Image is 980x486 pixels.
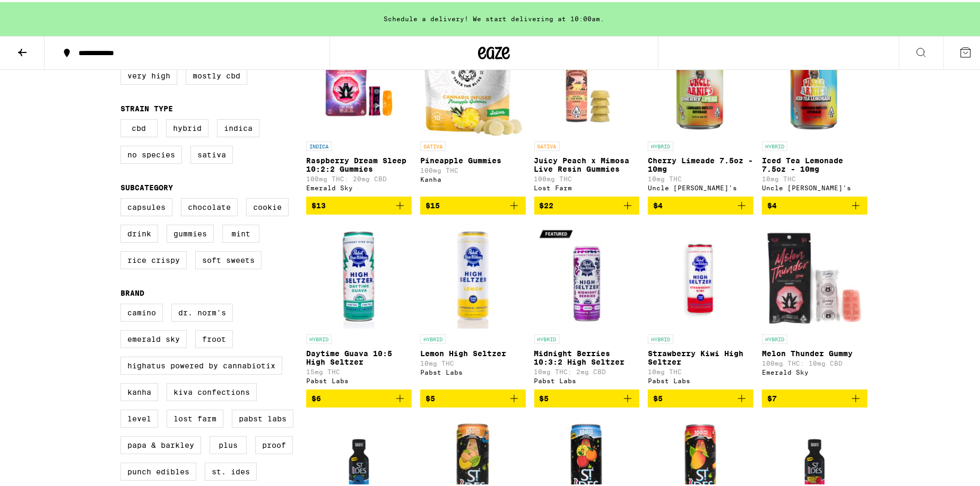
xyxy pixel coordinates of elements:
a: Open page for Raspberry Dream Sleep 10:2:2 Gummies from Emerald Sky [306,28,412,195]
img: Pabst Labs - Strawberry Kiwi High Seltzer [648,221,753,327]
img: Uncle Arnie's - Cherry Limeade 7.5oz - 10mg [648,28,753,134]
p: Daytime Guava 10:5 High Seltzer [306,347,412,364]
label: Hybrid [166,117,209,135]
a: Open page for Juicy Peach x Mimosa Live Resin Gummies from Lost Farm [534,28,640,195]
div: Kanha [420,174,526,181]
span: $5 [540,392,549,401]
p: 100mg THC: 10mg CBD [762,358,868,365]
a: Open page for Cherry Limeade 7.5oz - 10mg from Uncle Arnie's [648,28,753,195]
label: Indica [217,117,259,135]
label: Highatus Powered by Cannabiotix [120,355,282,373]
button: Add to bag [534,387,640,405]
p: Juicy Peach x Mimosa Live Resin Gummies [534,154,640,171]
label: Mostly CBD [186,65,247,83]
div: Pabst Labs [420,367,526,374]
legend: Brand [120,287,144,295]
img: Emerald Sky - Melon Thunder Gummy [762,221,868,327]
a: Open page for Pineapple Gummies from Kanha [420,28,526,195]
label: Proof [255,434,293,452]
p: Raspberry Dream Sleep 10:2:2 Gummies [306,154,412,171]
a: Open page for Lemon High Seltzer from Pabst Labs [420,221,526,387]
label: Froot [195,328,233,346]
span: $5 [426,392,435,401]
button: Add to bag [762,387,868,405]
button: Add to bag [648,387,753,405]
p: INDICA [306,139,332,149]
span: $13 [311,199,326,208]
p: HYBRID [648,139,673,149]
p: 100mg THC: 20mg CBD [306,173,412,180]
p: Strawberry Kiwi High Seltzer [648,347,753,364]
p: Cherry Limeade 7.5oz - 10mg [648,154,753,171]
p: HYBRID [534,332,560,342]
label: No Species [120,144,182,162]
label: Gummies [167,223,214,241]
a: Open page for Melon Thunder Gummy from Emerald Sky [762,221,868,387]
button: Add to bag [306,387,412,405]
p: SATIVA [534,139,560,149]
span: $15 [426,199,440,208]
p: Midnight Berries 10:3:2 High Seltzer [534,347,640,364]
p: 15mg THC [306,366,412,373]
label: CBD [120,117,158,135]
span: $4 [767,199,777,208]
label: Mint [222,223,259,241]
div: Pabst Labs [534,375,640,382]
p: 10mg THC [648,173,753,180]
label: Rice Crispy [120,249,187,267]
button: Add to bag [420,387,526,405]
div: Uncle [PERSON_NAME]'s [762,182,868,189]
button: Add to bag [648,195,753,213]
label: Lost Farm [167,408,223,426]
div: Emerald Sky [762,367,868,374]
label: LEVEL [120,408,158,426]
p: HYBRID [762,139,787,149]
p: 10mg THC: 2mg CBD [534,366,640,373]
span: Hi. Need any help? [6,7,76,16]
img: Pabst Labs - Lemon High Seltzer [420,221,526,327]
span: $22 [540,199,554,208]
span: $7 [767,392,777,401]
a: Open page for Iced Tea Lemonade 7.5oz - 10mg from Uncle Arnie's [762,28,868,195]
label: Punch Edibles [120,461,196,479]
p: 100mg THC [420,165,526,172]
p: Melon Thunder Gummy [762,347,868,356]
label: Capsules [120,196,172,214]
button: Add to bag [534,195,640,213]
p: 10mg THC [648,366,753,373]
p: 10mg THC [420,358,526,365]
label: Kiva Confections [167,381,257,399]
div: Emerald Sky [306,182,412,189]
a: Open page for Daytime Guava 10:5 High Seltzer from Pabst Labs [306,221,412,387]
button: Add to bag [420,195,526,213]
label: Chocolate [181,196,238,214]
legend: Subcategory [120,181,173,190]
img: Pabst Labs - Midnight Berries 10:3:2 High Seltzer [534,221,640,327]
label: Dr. Norm's [171,302,233,320]
p: HYBRID [420,332,446,342]
div: Pabst Labs [306,375,412,382]
label: Sativa [190,144,233,162]
label: Papa & Barkley [120,434,201,452]
div: Lost Farm [534,182,640,189]
label: Emerald Sky [120,328,187,346]
label: Kanha [120,381,158,399]
p: Iced Tea Lemonade 7.5oz - 10mg [762,154,868,171]
legend: Strain Type [120,102,173,111]
div: Pabst Labs [648,375,753,382]
p: Pineapple Gummies [420,154,526,163]
label: Drink [120,223,158,241]
img: Uncle Arnie's - Iced Tea Lemonade 7.5oz - 10mg [762,28,868,134]
label: Very High [120,65,177,83]
p: SATIVA [420,139,446,149]
span: $4 [653,199,663,208]
span: $5 [653,392,663,401]
label: Cookie [246,196,289,214]
button: Add to bag [306,195,412,213]
p: HYBRID [306,332,332,342]
div: Uncle [PERSON_NAME]'s [648,182,753,189]
label: Soft Sweets [195,249,262,267]
img: Lost Farm - Juicy Peach x Mimosa Live Resin Gummies [534,28,640,134]
a: Open page for Strawberry Kiwi High Seltzer from Pabst Labs [648,221,753,387]
label: Camino [120,302,163,320]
